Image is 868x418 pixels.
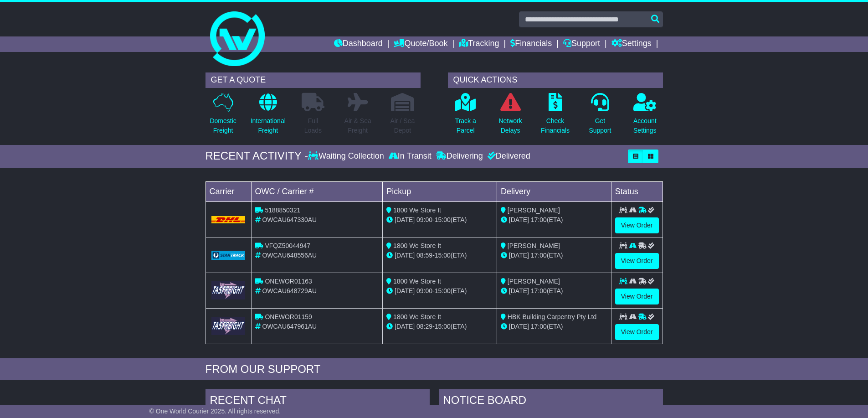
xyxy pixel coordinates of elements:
[448,72,663,88] div: QUICK ACTIONS
[508,206,560,214] span: [PERSON_NAME]
[265,206,300,214] span: 5188850321
[416,252,432,259] span: 08:59
[211,251,246,260] img: GetCarrierServiceLogo
[395,216,415,223] span: [DATE]
[211,281,246,299] img: GetCarrierServiceLogo
[455,116,476,135] p: Track a Parcel
[386,215,493,225] div: - (ETA)
[250,93,286,140] a: InternationalFreight
[205,181,251,201] td: Carrier
[498,93,522,140] a: NetworkDelays
[435,323,451,330] span: 15:00
[302,116,324,135] p: Full Loads
[509,323,529,330] span: [DATE]
[211,216,246,223] img: DHL.png
[393,278,441,285] span: 1800 We Store It
[435,252,451,259] span: 15:00
[416,287,432,294] span: 09:00
[390,116,415,135] p: Air / Sea Depot
[531,323,547,330] span: 17:00
[615,217,659,233] a: View Order
[395,252,415,259] span: [DATE]
[434,151,485,161] div: Delivering
[501,251,607,260] div: (ETA)
[455,93,477,140] a: Track aParcel
[531,287,547,294] span: 17:00
[386,286,493,296] div: - (ETA)
[262,287,317,294] span: OWCAU648729AU
[251,181,383,201] td: OWC / Carrier #
[509,216,529,223] span: [DATE]
[501,322,607,331] div: (ETA)
[394,36,447,52] a: Quote/Book
[265,278,312,285] span: ONEWOR01163
[485,151,530,161] div: Delivered
[611,181,663,201] td: Status
[510,36,552,52] a: Financials
[589,116,611,135] p: Get Support
[251,116,286,135] p: International Freight
[501,286,607,296] div: (ETA)
[508,242,560,249] span: [PERSON_NAME]
[262,252,317,259] span: OWCAU648556AU
[205,363,663,376] div: FROM OUR SUPPORT
[498,116,522,135] p: Network Delays
[386,251,493,260] div: - (ETA)
[588,93,611,140] a: GetSupport
[435,287,451,294] span: 15:00
[540,93,570,140] a: CheckFinancials
[334,36,383,52] a: Dashboard
[508,278,560,285] span: [PERSON_NAME]
[501,215,607,225] div: (ETA)
[563,36,600,52] a: Support
[615,289,659,304] a: View Order
[210,116,236,135] p: Domestic Freight
[531,216,547,223] span: 17:00
[265,242,310,249] span: VFQZ50044947
[611,36,652,52] a: Settings
[205,389,430,414] div: RECENT CHAT
[393,242,441,249] span: 1800 We Store It
[205,72,421,88] div: GET A QUOTE
[344,116,371,135] p: Air & Sea Freight
[435,216,451,223] span: 15:00
[459,36,499,52] a: Tracking
[541,116,570,135] p: Check Financials
[615,253,659,269] a: View Order
[209,93,236,140] a: DomesticFreight
[262,216,317,223] span: OWCAU647330AU
[395,323,415,330] span: [DATE]
[633,93,657,140] a: AccountSettings
[149,408,281,415] span: © One World Courier 2025. All rights reserved.
[633,116,657,135] p: Account Settings
[416,323,432,330] span: 08:29
[386,322,493,331] div: - (ETA)
[416,216,432,223] span: 09:00
[393,206,441,214] span: 1800 We Store It
[265,313,312,320] span: ONEWOR01159
[509,252,529,259] span: [DATE]
[211,317,246,335] img: GetCarrierServiceLogo
[393,313,441,320] span: 1800 We Store It
[531,252,547,259] span: 17:00
[262,323,317,330] span: OWCAU647961AU
[508,313,596,320] span: HBK Building Carpentry Pty Ltd
[386,151,434,161] div: In Transit
[383,181,497,201] td: Pickup
[205,150,308,163] div: RECENT ACTIVITY -
[439,389,663,414] div: NOTICE BOARD
[497,181,611,201] td: Delivery
[308,151,386,161] div: Waiting Collection
[509,287,529,294] span: [DATE]
[395,287,415,294] span: [DATE]
[615,324,659,340] a: View Order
